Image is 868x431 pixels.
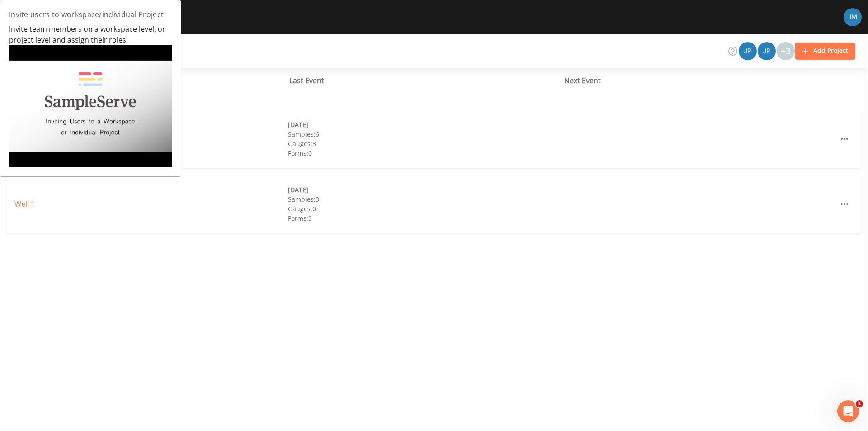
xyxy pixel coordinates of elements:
[9,24,172,45] div: Invite team members on a workspace level, or project level and assign their roles.
[777,42,795,60] div: +3
[795,43,855,59] button: Add Project
[288,204,561,213] div: Gauges: 0
[288,148,561,158] div: Forms: 0
[288,213,561,223] div: Forms: 3
[288,129,561,139] div: Samples: 6
[739,42,757,60] img: 41241ef155101aa6d92a04480b0d0000
[9,45,172,167] img: hqdefault.jpg
[758,42,776,60] img: f9ea831b4c64ae7f91f08e4d0d6babd4
[837,400,859,422] iframe: Intercom live chat
[289,75,564,86] div: Last Event
[844,8,862,26] img: 4fc5b70f55feb677df7ededad3a1efd2
[288,194,561,204] div: Samples: 3
[288,139,561,148] div: Gauges: 3
[14,199,35,209] a: Well 1
[288,120,561,129] div: [DATE]
[757,42,776,60] div: Joshua Paul
[564,75,839,86] div: Next Event
[738,42,757,60] div: Joshua gere Paul
[288,185,561,194] div: [DATE]
[9,9,172,20] h4: Invite users to workspace/individual Project
[856,400,863,407] span: 1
